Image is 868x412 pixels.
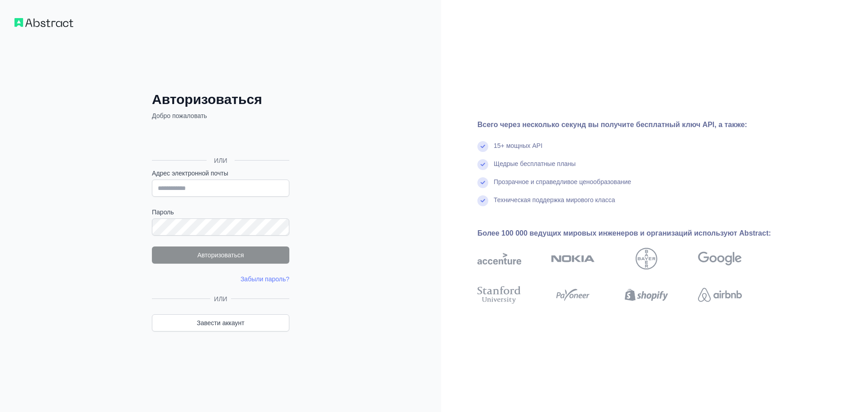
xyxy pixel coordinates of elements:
font: Прозрачное и справедливое ценообразование [494,178,631,185]
img: галочка [477,159,488,170]
img: галочка [477,195,488,206]
font: Техническая поддержка мирового класса [494,196,615,204]
font: Авторизоваться [197,251,244,259]
a: Завести аккаунт [152,314,289,331]
img: байер [636,248,657,270]
font: Пароль [152,208,174,216]
img: Стэнфордский университет [477,285,521,305]
img: Рабочий процесс [14,18,73,27]
font: Завести аккаунт [197,319,245,327]
font: ИЛИ [214,295,227,303]
font: ИЛИ [214,157,227,164]
img: галочка [477,177,488,188]
font: Добро пожаловать [152,112,207,119]
iframe: Кнопка «Войти с аккаунтом Google» [147,130,292,150]
font: Адрес электронной почты [152,170,228,177]
img: нокиа [551,248,595,270]
img: Google [698,248,742,270]
img: галочка [477,141,488,152]
font: Авторизоваться [152,92,262,107]
button: Авторизоваться [152,246,289,264]
font: 15+ мощных API [494,142,542,149]
font: Более 100 000 ведущих мировых инженеров и организаций используют Abstract: [477,229,771,237]
img: акцент [477,248,521,270]
img: Airbnb [698,285,742,305]
img: Payoneer [553,285,593,305]
a: Забыли пароль? [241,275,289,283]
font: Всего через несколько секунд вы получите бесплатный ключ API, а также: [477,121,747,128]
img: шопифай [625,285,669,305]
font: Щедрые бесплатные планы [494,160,576,167]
